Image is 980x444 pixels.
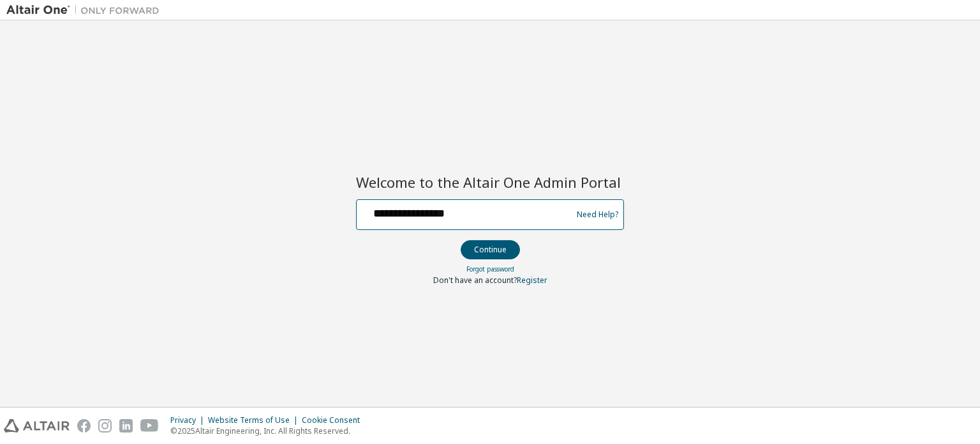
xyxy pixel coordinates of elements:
[302,415,367,425] div: Cookie Consent
[6,4,166,17] img: Altair One
[4,419,70,433] img: altair_logo.svg
[119,419,133,433] img: linkedin.svg
[140,419,159,433] img: youtube.svg
[433,275,517,286] span: Don't have an account?
[77,419,91,433] img: facebook.svg
[98,419,112,433] img: instagram.svg
[170,425,367,436] p: © 2025 Altair Engineering, Inc. All Rights Reserved.
[170,415,208,425] div: Privacy
[356,173,624,191] h2: Welcome to the Altair One Admin Portal
[577,214,618,215] a: Need Help?
[517,275,547,286] a: Register
[461,240,520,259] button: Continue
[466,264,514,273] a: Forgot password
[208,415,302,425] div: Website Terms of Use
